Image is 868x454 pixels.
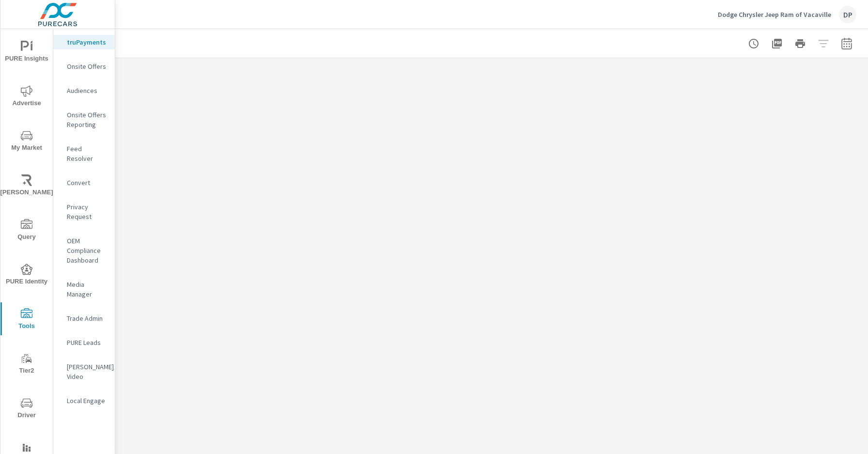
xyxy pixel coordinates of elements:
div: Onsite Offers Reporting [53,108,115,132]
div: Media Manager [53,277,115,301]
span: [PERSON_NAME] [3,174,50,198]
span: My Market [3,130,50,154]
p: Feed Resolver [67,144,107,163]
span: PURE Insights [3,41,50,64]
span: Tools [3,308,50,332]
p: Onsite Offers [67,62,107,71]
div: PURE Leads [53,335,115,350]
p: Dodge Chrysler Jeep Ram of Vacaville [718,10,831,19]
p: [PERSON_NAME] Video [67,362,107,381]
div: Feed Resolver [53,141,115,166]
span: Query [3,219,50,243]
p: Media Manager [67,280,107,299]
span: Tier2 [3,353,50,376]
p: Local Engage [67,396,107,406]
p: OEM Compliance Dashboard [67,236,107,265]
div: Trade Admin [53,311,115,326]
button: Select Date Range [837,34,856,53]
div: Convert [53,175,115,190]
button: Print Report [790,34,810,53]
span: Driver [3,397,50,421]
div: Audiences [53,83,115,98]
p: Convert [67,178,107,188]
div: Local Engage [53,393,115,408]
p: Audiences [67,86,107,95]
button: "Export Report to PDF" [767,34,787,53]
p: truPayments [67,37,107,47]
div: Onsite Offers [53,59,115,74]
div: truPayments [53,35,115,49]
div: [PERSON_NAME] Video [53,360,115,384]
p: Trade Admin [67,313,107,323]
p: Onsite Offers Reporting [67,110,107,129]
p: Privacy Request [67,202,107,221]
span: Advertise [3,85,50,109]
span: PURE Identity [3,264,50,287]
div: Privacy Request [53,200,115,224]
p: PURE Leads [67,338,107,347]
div: OEM Compliance Dashboard [53,234,115,267]
div: DP [839,6,856,23]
